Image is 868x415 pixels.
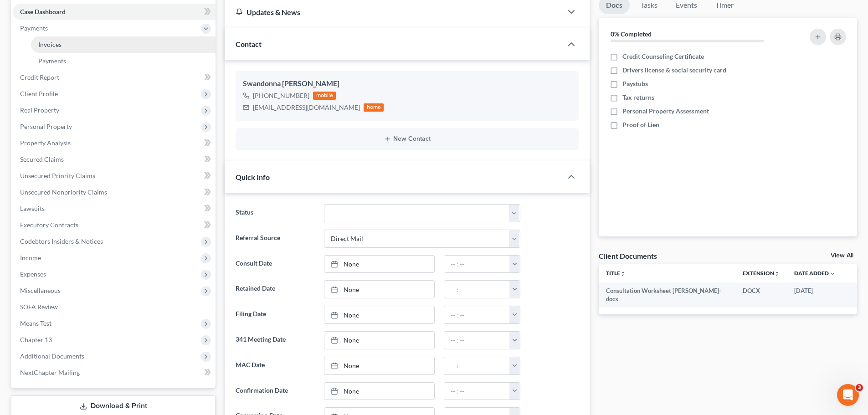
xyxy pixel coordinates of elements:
[38,41,62,48] span: Invoices
[606,270,626,277] a: Titleunfold_more
[313,92,336,100] div: mobile
[444,281,510,298] input: -- : --
[622,52,704,61] span: Credit Counseling Certificate
[231,357,319,375] label: MAC Date
[324,306,434,323] a: None
[31,36,216,53] a: Invoices
[20,237,103,245] span: Codebtors Insiders & Notices
[444,306,510,323] input: -- : --
[20,24,48,32] span: Payments
[20,90,58,97] span: Client Profile
[599,251,657,261] div: Client Documents
[13,4,216,20] a: Case Dashboard
[20,336,52,343] span: Chapter 13
[13,364,216,381] a: NextChapter Mailing
[231,255,319,273] label: Consult Date
[444,256,510,273] input: -- : --
[20,8,66,15] span: Case Dashboard
[20,221,78,229] span: Executory Contracts
[324,357,434,374] a: None
[324,332,434,349] a: None
[20,303,58,311] span: SOFA Review
[830,271,835,277] i: expand_more
[20,205,45,212] span: Lawsuits
[364,103,384,112] div: home
[38,57,66,65] span: Payments
[20,369,80,376] span: NextChapter Mailing
[622,79,648,88] span: Paystubs
[735,282,787,307] td: DOCX
[622,107,709,116] span: Personal Property Assessment
[794,270,835,277] a: Date Added expand_more
[13,69,216,86] a: Credit Report
[13,217,216,233] a: Executory Contracts
[231,204,319,222] label: Status
[620,271,626,277] i: unfold_more
[20,254,41,261] span: Income
[324,281,434,298] a: None
[231,306,319,324] label: Filing Date
[20,123,72,130] span: Personal Property
[599,282,735,307] td: Consultation Worksheet [PERSON_NAME]-docx
[622,120,659,129] span: Proof of Lien
[20,352,84,360] span: Additional Documents
[231,382,319,400] label: Confirmation Date
[622,66,726,75] span: Drivers license & social security card
[20,188,107,196] span: Unsecured Nonpriority Claims
[837,384,859,406] iframe: Intercom live chat
[231,331,319,349] label: 341 Meeting Date
[444,357,510,374] input: -- : --
[743,270,780,277] a: Extensionunfold_more
[787,282,842,307] td: [DATE]
[236,7,551,17] div: Updates & News
[20,139,71,147] span: Property Analysis
[13,184,216,200] a: Unsecured Nonpriority Claims
[856,384,863,391] span: 3
[253,103,360,112] div: [EMAIL_ADDRESS][DOMAIN_NAME]
[324,383,434,400] a: None
[774,271,780,277] i: unfold_more
[444,383,510,400] input: -- : --
[20,172,95,179] span: Unsecured Priority Claims
[13,168,216,184] a: Unsecured Priority Claims
[444,332,510,349] input: -- : --
[831,252,853,259] a: View All
[20,73,59,81] span: Credit Report
[20,106,59,114] span: Real Property
[20,270,46,278] span: Expenses
[13,135,216,151] a: Property Analysis
[20,155,64,163] span: Secured Claims
[20,319,51,327] span: Means Test
[243,78,571,89] div: Swandonna [PERSON_NAME]
[324,256,434,273] a: None
[611,30,652,38] strong: 0% Completed
[13,200,216,217] a: Lawsuits
[31,53,216,69] a: Payments
[236,40,262,48] span: Contact
[253,91,309,100] div: [PHONE_NUMBER]
[231,280,319,298] label: Retained Date
[236,173,270,181] span: Quick Info
[20,287,61,294] span: Miscellaneous
[13,151,216,168] a: Secured Claims
[622,93,654,102] span: Tax returns
[13,299,216,315] a: SOFA Review
[231,230,319,248] label: Referral Source
[243,135,571,143] button: New Contact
